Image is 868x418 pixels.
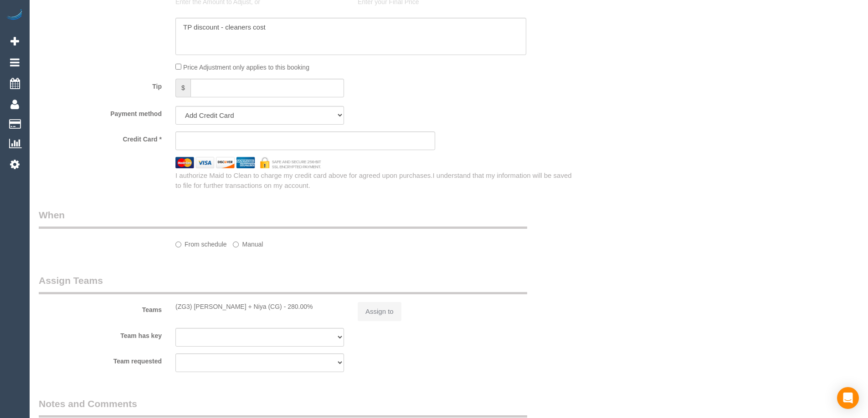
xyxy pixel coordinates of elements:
iframe: Secure card payment input frame [183,136,427,145]
label: Team has key [32,328,169,340]
span: $ [175,79,190,97]
label: Teams [32,302,169,314]
div: I authorize Maid to Clean to charge my credit card above for agreed upon purchases. [169,171,579,190]
div: (ZG3) [PERSON_NAME] + Niya (CG) - 280.00% [175,302,344,311]
input: Manual [233,242,239,247]
legend: Notes and Comments [39,397,527,418]
input: From schedule [175,242,181,247]
label: Credit Card * [32,131,169,144]
legend: When [39,208,527,229]
label: Tip [32,79,169,91]
span: I understand that my information will be saved to file for further transactions on my account. [175,171,572,189]
span: Price Adjustment only applies to this booking [183,64,309,71]
label: Payment method [32,106,169,118]
label: Manual [233,237,263,249]
label: Team requested [32,353,169,366]
legend: Assign Teams [39,274,527,294]
label: From schedule [175,237,227,249]
img: Automaid Logo [5,9,24,22]
div: Open Intercom Messenger [837,387,859,409]
img: credit cards [169,157,328,168]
